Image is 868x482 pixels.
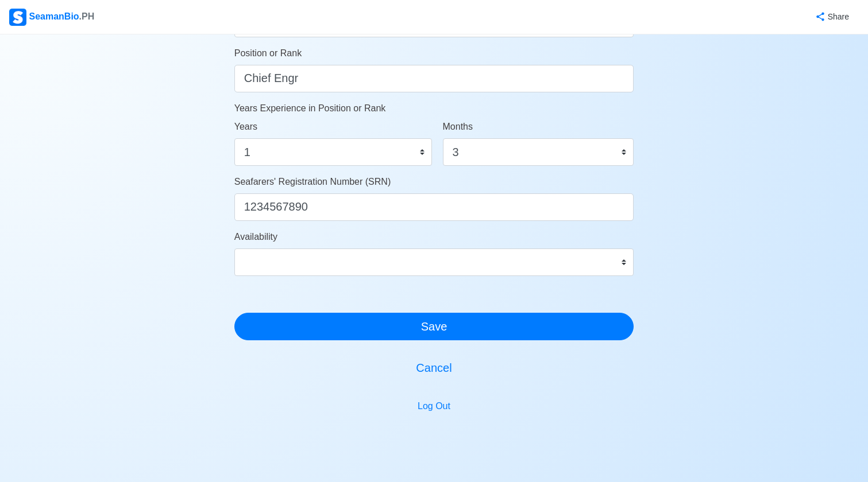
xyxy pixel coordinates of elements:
[234,193,634,221] input: ex. 1234567890
[234,65,634,92] input: ex. 2nd Officer w/ Master License
[443,120,473,134] label: Months
[9,9,26,26] img: Logo
[410,395,458,417] button: Log Out
[234,177,391,186] span: Seafarers' Registration Number (SRN)
[234,230,277,244] label: Availability
[234,102,634,115] p: Years Experience in Position or Rank
[234,313,634,340] button: Save
[234,48,302,58] span: Position or Rank
[234,354,634,382] button: Cancel
[234,120,257,134] label: Years
[79,11,95,21] span: .PH
[804,6,859,28] button: Share
[9,9,94,26] div: SeamanBio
